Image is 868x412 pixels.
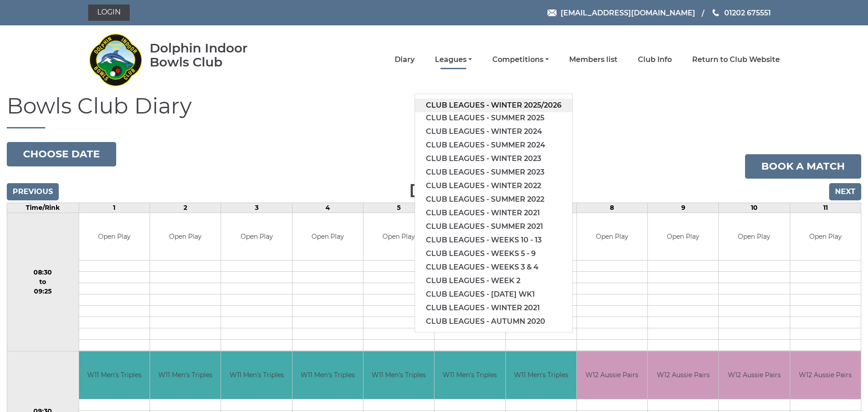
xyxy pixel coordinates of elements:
[79,203,150,213] td: 1
[395,55,415,65] a: Diary
[724,8,771,17] span: 01202 675551
[7,94,861,128] h1: Bowls Club Diary
[415,152,572,166] a: Club leagues - Winter 2023
[150,203,221,213] td: 2
[79,213,150,260] td: Open Play
[492,55,549,65] a: Competitions
[221,213,292,260] td: Open Play
[7,203,79,213] td: Time/Rink
[363,351,434,399] td: W11 Men's Triples
[561,8,695,17] span: [EMAIL_ADDRESS][DOMAIN_NAME]
[434,351,505,399] td: W11 Men's Triples
[547,9,557,16] img: Email
[415,233,572,247] a: Club leagues - Weeks 10 - 13
[363,203,434,213] td: 5
[648,351,718,399] td: W12 Aussie Pairs
[292,351,363,399] td: W11 Men's Triples
[415,111,572,125] a: Club leagues - Summer 2025
[648,203,719,213] td: 9
[221,351,292,399] td: W11 Men's Triples
[363,213,434,260] td: Open Play
[7,213,79,351] td: 08:30 to 09:25
[577,351,647,399] td: W12 Aussie Pairs
[577,213,647,260] td: Open Play
[547,7,695,19] a: Email [EMAIL_ADDRESS][DOMAIN_NAME]
[745,154,861,179] a: Book a match
[790,203,861,213] td: 11
[415,99,572,112] a: Club leagues - Winter 2025/2026
[790,351,861,399] td: W12 Aussie Pairs
[719,351,789,399] td: W12 Aussie Pairs
[415,274,572,288] a: Club leagues - Week 2
[638,55,672,65] a: Club Info
[712,9,719,16] img: Phone us
[415,206,572,220] a: Club leagues - Winter 2021
[415,94,573,332] ul: Leagues
[415,138,572,152] a: Club leagues - Summer 2024
[506,351,576,399] td: W11 Men's Triples
[415,260,572,274] a: Club leagues - Weeks 3 & 4
[415,125,572,138] a: Club leagues - Winter 2024
[719,213,789,260] td: Open Play
[150,213,221,260] td: Open Play
[150,351,221,399] td: W11 Men's Triples
[435,55,472,65] a: Leagues
[711,7,771,19] a: Phone us 01202 675551
[648,213,718,260] td: Open Play
[7,142,116,166] button: Choose date
[7,183,59,200] input: Previous
[790,213,861,260] td: Open Play
[415,220,572,233] a: Club leagues - Summer 2021
[576,203,647,213] td: 8
[415,247,572,260] a: Club leagues - Weeks 5 - 9
[569,55,618,65] a: Members list
[88,5,130,21] a: Login
[415,301,572,315] a: Club leagues - Winter 2021
[150,41,277,69] div: Dolphin Indoor Bowls Club
[415,315,572,328] a: Club leagues - Autumn 2020
[88,28,142,91] img: Dolphin Indoor Bowls Club
[692,55,780,65] a: Return to Club Website
[415,288,572,301] a: Club leagues - [DATE] wk1
[415,193,572,206] a: Club leagues - Summer 2022
[719,203,790,213] td: 10
[829,183,861,200] input: Next
[79,351,150,399] td: W11 Men's Triples
[415,179,572,193] a: Club leagues - Winter 2022
[292,213,363,260] td: Open Play
[292,203,363,213] td: 4
[415,166,572,179] a: Club leagues - Summer 2023
[221,203,292,213] td: 3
